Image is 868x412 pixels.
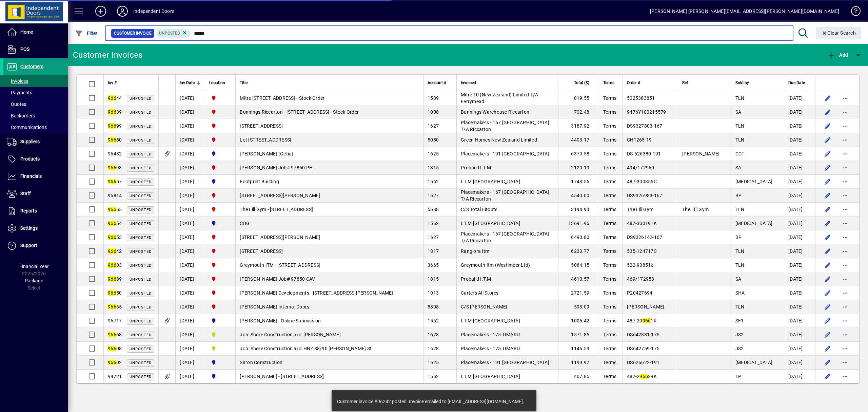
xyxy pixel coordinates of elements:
span: Settings [20,225,38,231]
td: [DATE] [175,189,205,203]
a: Quotes [3,98,68,110]
button: Edit [822,148,833,159]
span: DS9327803-167 [627,123,662,129]
span: Christchurch [209,289,231,297]
a: Knowledge Base [846,1,860,23]
span: Unposted [130,194,152,198]
button: Edit [822,371,833,382]
span: Unposted [130,96,152,101]
span: Greymouth Itm (Westimber Ltd) [461,262,530,268]
td: [DATE] [784,230,815,244]
span: 55 [108,207,122,212]
span: 89 [108,276,122,282]
button: Edit [822,120,833,131]
span: Terms [603,193,616,198]
span: Total ($) [574,79,589,87]
a: Reports [3,203,68,220]
button: More options [840,232,851,243]
span: Inv Date [180,79,195,87]
span: Customer Invoice [114,30,152,37]
span: [PERSON_NAME] Job# 97850 CAV [240,276,315,282]
span: Mitre [STREET_ADDRESS] - Stock Order [240,95,324,101]
span: Christchurch [209,122,231,130]
td: [DATE] [175,272,205,286]
span: DS9326142-167 [627,235,662,240]
span: 487-300191K [627,221,657,226]
td: [DATE] [175,258,205,272]
span: Add [828,52,848,58]
span: SA [735,165,742,170]
a: Support [3,237,68,254]
button: Clear [816,27,862,39]
span: Placemakers - 167 [GEOGRAPHIC_DATA] T/A Riccarton [461,120,549,132]
button: More options [840,371,851,382]
button: Edit [822,204,833,215]
span: Bunnings Riccarton - [STREET_ADDRESS] - Stock Order [240,109,359,115]
button: Edit [822,162,833,173]
span: 54 [108,221,122,226]
td: [DATE] [175,161,205,175]
span: DS9326983-167 [627,193,662,198]
span: Terms [603,79,614,87]
span: 535-124717C [627,248,657,254]
span: Greymouth ITM - [STREET_ADDRESS] [240,262,320,268]
span: 487-300355C [627,179,657,184]
td: [DATE] [784,119,815,133]
div: Ref [682,79,727,87]
span: Unposted [130,236,152,240]
span: Placemakers - 167 [GEOGRAPHIC_DATA] T/A Riccarton [461,231,549,243]
button: More options [840,176,851,187]
span: Location [209,79,225,87]
button: Edit [822,315,833,326]
button: More options [840,274,851,284]
td: [DATE] [784,175,815,189]
span: Christchurch [209,233,231,241]
div: Inv # [108,79,154,87]
span: Order # [627,79,640,87]
span: Support [20,243,37,248]
div: Total ($) [563,79,595,87]
button: Add [826,49,850,61]
span: [STREET_ADDRESS] [240,248,283,254]
span: 53 [108,235,122,240]
span: Christchurch [209,192,231,199]
button: Add [90,5,112,17]
div: Location [209,79,231,87]
td: [DATE] [784,105,815,119]
span: 96814 [108,193,122,198]
span: POS [20,46,29,52]
span: Christchurch [209,164,231,171]
div: Independent Doors [133,6,174,17]
td: 819.55 [558,91,599,105]
div: Title [240,79,419,87]
span: TLN [735,137,745,143]
span: DS-626380-191 [627,151,661,156]
td: 4610.57 [558,272,599,286]
button: Edit [822,176,833,187]
td: [DATE] [175,175,205,189]
em: 966 [108,248,116,254]
span: 50 [108,290,122,296]
a: Home [3,24,68,41]
span: 1562 [428,221,439,226]
div: Customer Invoices [73,50,142,60]
button: More options [840,134,851,145]
span: [STREET_ADDRESS][PERSON_NAME] [240,193,320,198]
td: 4540.00 [558,189,599,203]
button: Edit [822,260,833,270]
span: The Lill Gym - [STREET_ADDRESS] [240,207,313,212]
td: 6230.77 [558,244,599,258]
span: [PERSON_NAME] (Getia) [240,151,293,156]
td: [DATE] [175,147,205,161]
span: 80 [108,137,122,143]
em: 966 [108,179,116,184]
span: Terms [603,248,616,254]
span: Invoiced [461,79,476,87]
td: 5084.15 [558,258,599,272]
span: 1008 [428,109,439,115]
span: 1815 [428,165,439,170]
span: 1562 [428,179,439,184]
span: 96482 [108,151,122,156]
span: Suppliers [20,139,40,144]
td: 2721.59 [558,286,599,300]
